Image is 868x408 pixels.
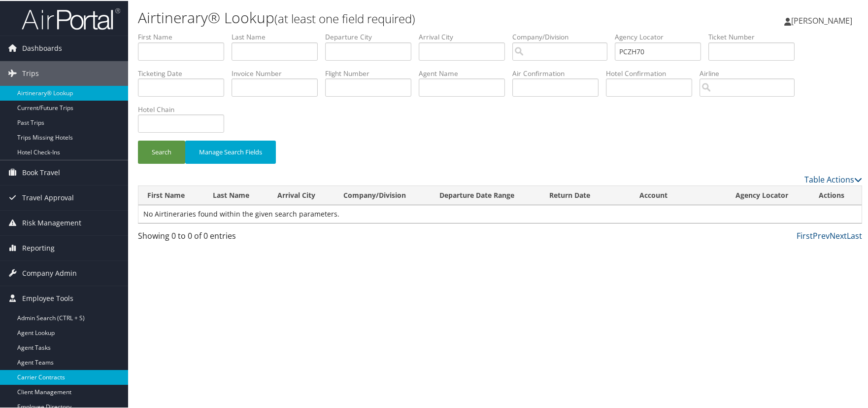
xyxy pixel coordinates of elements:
[419,31,512,41] label: Arrival City
[325,31,419,41] label: Departure City
[22,159,60,184] span: Book Travel
[631,185,727,204] th: Account: activate to sort column ascending
[615,31,708,41] label: Agency Locator
[22,60,39,85] span: Trips
[512,68,606,77] label: Air Confirmation
[138,104,232,113] label: Hotel Chain
[232,31,325,41] label: Last Name
[727,185,810,204] th: Agency Locator: activate to sort column ascending
[804,173,862,184] a: Table Actions
[606,68,700,77] label: Hotel Confirmation
[797,229,813,240] a: First
[334,185,431,204] th: Company/Division
[512,31,615,41] label: Company/Division
[810,185,862,204] th: Actions
[22,35,62,60] span: Dashboards
[204,185,268,204] th: Last Name: activate to sort column ascending
[232,68,325,77] label: Invoice Number
[540,185,631,204] th: Return Date: activate to sort column ascending
[138,140,185,163] button: Search
[22,6,120,30] img: airportal-logo.png
[138,229,308,246] div: Showing 0 to 0 of 0 entries
[268,185,334,204] th: Arrival City: activate to sort column ascending
[813,229,830,240] a: Prev
[22,260,77,285] span: Company Admin
[138,68,232,77] label: Ticketing Date
[138,204,862,222] td: No Airtineraries found within the given search parameters.
[138,185,204,204] th: First Name: activate to sort column ascending
[22,185,74,209] span: Travel Approval
[138,31,232,41] label: First Name
[22,210,81,234] span: Risk Management
[431,185,540,204] th: Departure Date Range: activate to sort column ascending
[274,9,415,26] small: (at least one field required)
[22,285,73,310] span: Employee Tools
[830,229,847,240] a: Next
[791,14,852,25] span: [PERSON_NAME]
[847,229,862,240] a: Last
[784,5,862,35] a: [PERSON_NAME]
[325,68,419,77] label: Flight Number
[185,140,276,163] button: Manage Search Fields
[419,68,512,77] label: Agent Name
[138,6,621,27] h1: Airtinerary® Lookup
[700,68,802,77] label: Airline
[708,31,802,41] label: Ticket Number
[22,235,55,260] span: Reporting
